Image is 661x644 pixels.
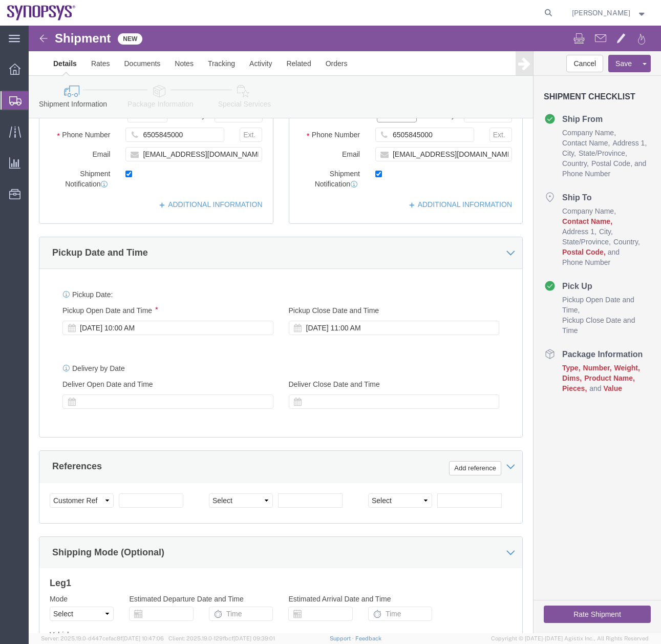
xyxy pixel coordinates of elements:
span: [DATE] 10:47:06 [122,635,164,641]
img: logo [7,5,76,20]
a: Feedback [355,635,381,641]
button: [PERSON_NAME] [571,7,647,19]
a: Support [330,635,355,641]
span: [DATE] 09:39:01 [233,635,275,641]
span: Zach Anderson [572,7,630,18]
iframe: FS Legacy Container [29,26,661,633]
span: Copyright © [DATE]-[DATE] Agistix Inc., All Rights Reserved [491,634,649,643]
span: Server: 2025.19.0-d447cefac8f [41,635,164,641]
span: Client: 2025.19.0-129fbcf [168,635,275,641]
